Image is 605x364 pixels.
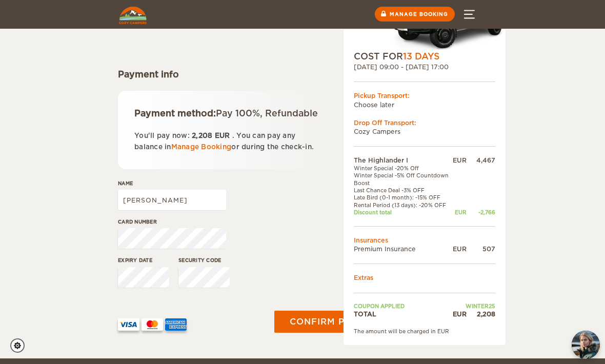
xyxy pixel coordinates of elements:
[453,302,495,310] td: WINTER25
[354,201,453,209] td: Rental Period (13 days): -20% OFF
[354,50,495,63] div: COST FOR
[119,7,147,24] img: Cozy Campers
[467,245,495,253] div: 507
[354,156,453,165] td: The Highlander I
[134,130,324,153] p: You'll pay now: . You can pay any balance in or during the check-in.
[375,7,455,22] a: Manage booking
[467,310,495,318] div: 2,208
[354,310,453,318] td: TOTAL
[10,338,31,353] a: Cookie settings
[354,127,495,136] td: Cozy Campers
[215,132,230,139] span: EUR
[354,194,453,201] td: Late Bird (0-1 month): -15% OFF
[354,302,453,310] td: Coupon applied
[216,108,318,118] span: Pay 100%, Refundable
[118,256,169,264] label: Expiry date
[178,256,230,264] label: Security code
[453,156,467,165] div: EUR
[171,143,232,151] a: Manage Booking
[274,311,400,333] button: Confirm payment
[467,209,495,216] div: -2,766
[354,245,453,253] td: Premium Insurance
[118,179,226,187] label: Name
[453,245,467,253] div: EUR
[354,165,453,172] td: Winter Special -20% Off
[142,318,163,331] img: mastercard
[354,91,495,100] div: Pickup Transport:
[467,156,495,165] div: 4,467
[118,318,139,331] img: VISA
[118,68,340,80] div: Payment info
[192,132,212,139] span: 2,208
[403,51,439,62] span: 13 Days
[165,318,187,331] img: AMEX
[453,209,467,216] div: EUR
[354,273,495,282] td: Extras
[118,218,226,226] label: Card number
[572,331,600,359] button: chat-button
[453,310,467,318] div: EUR
[354,328,495,335] div: The amount will be charged in EUR
[354,63,495,71] div: [DATE] 09:00 - [DATE] 17:00
[354,209,453,216] td: Discount total
[572,331,600,359] img: Freyja at Cozy Campers
[354,118,495,127] div: Drop Off Transport:
[354,187,453,194] td: Last Chance Deal -3% OFF
[354,236,495,245] td: Insurances
[354,100,495,109] td: Choose later
[354,172,453,187] td: Winter Special -5% Off Countdown Boost
[134,107,324,119] div: Payment method:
